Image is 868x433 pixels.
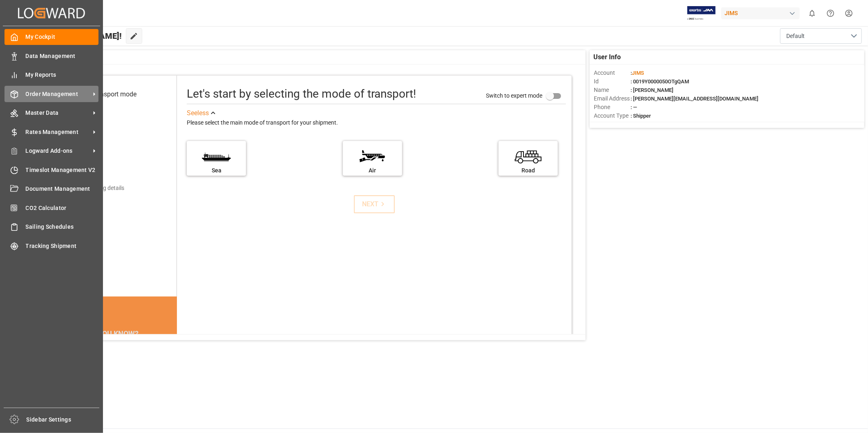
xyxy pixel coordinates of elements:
[631,96,758,102] span: : [PERSON_NAME][EMAIL_ADDRESS][DOMAIN_NAME]
[26,223,99,231] span: Sailing Schedules
[26,242,99,250] span: Tracking Shipment
[594,103,631,112] span: Phone
[687,6,716,20] img: Exertis%20JAM%20-%20Email%20Logo.jpg_1722504956.jpg
[780,28,862,44] button: open menu
[631,87,673,93] span: : [PERSON_NAME]
[594,94,631,103] span: Email Address
[26,147,90,155] span: Logward Add-ons
[26,185,99,193] span: Document Management
[4,162,98,178] a: Timeslot Management V2
[631,70,644,76] span: :
[486,92,542,99] span: Switch to expert mode
[594,77,631,86] span: Id
[803,4,821,22] button: show 0 new notifications
[187,118,566,128] div: Please select the main mode of transport for your shipment.
[721,7,800,19] div: JIMS
[26,33,99,41] span: My Cockpit
[4,200,98,216] a: CO2 Calculator
[631,104,637,110] span: : —
[27,415,100,424] span: Sidebar Settings
[347,166,398,175] div: Air
[46,325,177,342] div: DID YOU KNOW?
[4,181,98,197] a: Document Management
[4,238,98,254] a: Tracking Shipment
[354,195,395,213] button: NEXT
[631,78,689,85] span: : 0019Y0000050OTgQAM
[631,113,651,119] span: : Shipper
[26,204,99,212] span: CO2 Calculator
[786,32,805,40] span: Default
[26,109,90,117] span: Master Data
[594,52,621,62] span: User Info
[594,112,631,120] span: Account Type
[187,85,416,103] div: Let's start by selecting the mode of transport!
[503,166,554,175] div: Road
[594,69,631,77] span: Account
[73,184,124,192] div: Add shipping details
[26,166,99,174] span: Timeslot Management V2
[4,29,98,45] a: My Cockpit
[191,166,242,175] div: Sea
[187,108,209,118] div: See less
[26,128,90,136] span: Rates Management
[4,67,98,83] a: My Reports
[26,52,99,60] span: Data Management
[594,86,631,94] span: Name
[26,71,99,79] span: My Reports
[821,4,840,22] button: Help Center
[632,70,644,76] span: JIMS
[721,5,803,21] button: JIMS
[4,219,98,235] a: Sailing Schedules
[4,48,98,64] a: Data Management
[34,28,122,44] span: Hello [PERSON_NAME]!
[362,199,387,209] div: NEXT
[73,89,136,99] div: Select transport mode
[26,90,90,98] span: Order Management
